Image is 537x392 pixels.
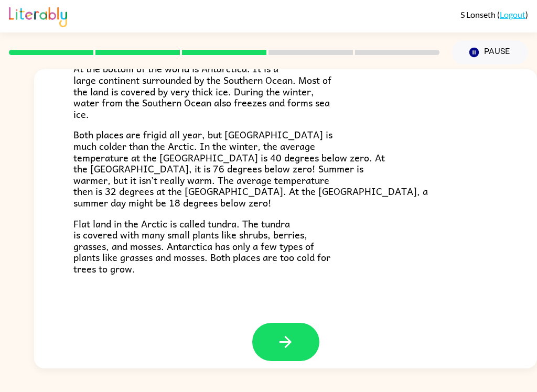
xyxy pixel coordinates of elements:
span: Both places are frigid all year, but [GEOGRAPHIC_DATA] is much colder than the Arctic. In the win... [73,127,428,210]
a: Logout [500,9,525,19]
div: ( ) [460,9,528,19]
img: Literably [9,4,67,27]
button: Pause [452,40,528,64]
span: Flat land in the Arctic is called tundra. The tundra is covered with many small plants like shrub... [73,216,330,276]
span: At the bottom of the world is Antarctica. It is a large continent surrounded by the Southern Ocea... [73,61,331,121]
span: S Lonseth [460,9,497,19]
